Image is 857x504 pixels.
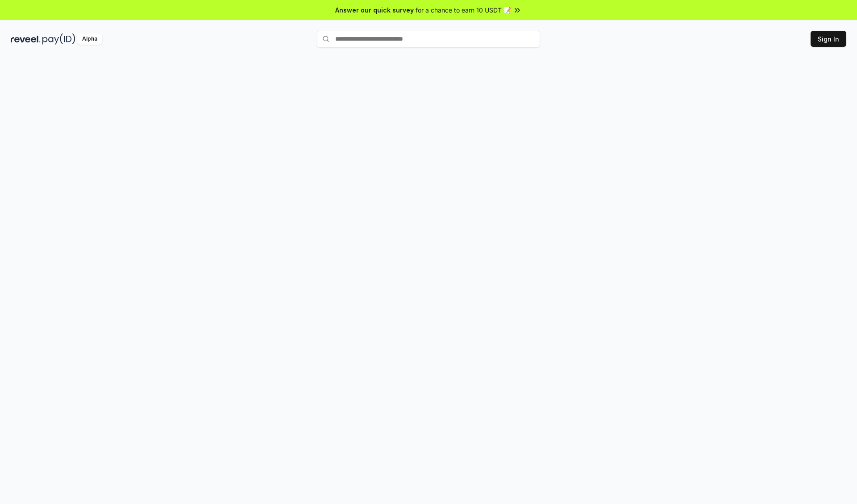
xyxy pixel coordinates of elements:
button: Sign In [811,31,846,47]
span: Answer our quick survey [335,5,414,15]
div: Alpha [77,33,102,45]
img: pay_id [42,33,75,45]
img: reveel_dark [11,33,41,45]
span: for a chance to earn 10 USDT 📝 [416,5,511,15]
